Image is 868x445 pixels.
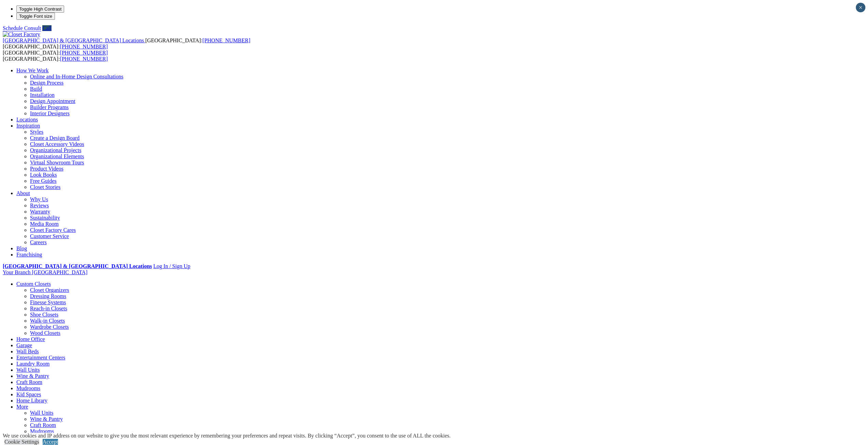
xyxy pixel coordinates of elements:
a: Wall Units [16,367,40,373]
a: Laundry Room [16,361,49,367]
a: Blog [16,246,27,251]
a: Wine & Pantry [30,416,63,422]
a: Home Library [16,398,47,403]
a: Media Room [30,221,59,227]
a: Look Books [30,172,57,178]
a: Schedule Consult [3,25,41,31]
a: Design Appointment [30,98,75,104]
a: Dressing Rooms [30,293,66,299]
span: Toggle High Contrast [19,6,61,12]
a: Cookie Settings [4,439,39,445]
a: Build [30,86,42,92]
div: We use cookies and IP address on our website to give you the most relevant experience by remember... [3,433,451,439]
a: Create a Design Board [30,135,79,141]
a: Virtual Showroom Tours [30,160,84,165]
span: [GEOGRAPHIC_DATA] & [GEOGRAPHIC_DATA] Locations [3,38,144,43]
button: Toggle High Contrast [16,5,64,13]
a: About [16,190,30,196]
a: Entertainment Centers [16,355,65,360]
a: Log In / Sign Up [153,263,190,269]
span: [GEOGRAPHIC_DATA] [32,269,87,275]
a: Closet Accessory Videos [30,141,84,147]
a: Closet Stories [30,184,60,190]
a: Call [42,25,52,31]
a: Mudrooms [30,428,54,434]
a: Online and In-Home Design Consultations [30,74,123,79]
a: Customer Service [30,233,69,239]
a: More menu text will display only on big screen [16,404,28,410]
a: Wardrobe Closets [30,324,69,330]
a: Craft Room [30,422,56,428]
a: Careers [30,239,47,245]
a: Builder Programs [30,104,69,110]
a: Wall Beds [16,348,39,354]
a: [PHONE_NUMBER] [202,38,250,43]
a: [GEOGRAPHIC_DATA] & [GEOGRAPHIC_DATA] Locations [3,263,152,269]
a: Reach-in Closets [30,306,67,311]
a: Craft Room [16,379,42,385]
a: Organizational Elements [30,153,84,159]
button: Close [856,3,865,12]
a: Walk-in Closets [30,318,65,324]
a: Custom Closets [16,281,51,287]
a: Franchising [16,252,42,257]
a: [GEOGRAPHIC_DATA] & [GEOGRAPHIC_DATA] Locations [3,38,145,43]
a: Closet Factory Cares [30,227,76,233]
a: Free Guides [30,178,57,184]
a: [PHONE_NUMBER] [60,56,108,62]
button: Toggle Font size [16,13,55,20]
a: Reviews [30,203,49,208]
a: Shoe Closets [30,312,58,317]
a: Locations [16,117,38,122]
a: Wood Closets [30,330,60,336]
a: [PHONE_NUMBER] [60,50,108,56]
a: Product Videos [30,166,63,172]
a: Wall Units [30,410,53,416]
a: Home Office [16,336,45,342]
a: Kid Spaces [16,391,41,397]
a: Wine & Pantry [16,373,49,379]
a: Your Branch [GEOGRAPHIC_DATA] [3,269,88,275]
img: Closet Factory [3,31,40,38]
a: Garage [16,342,32,348]
a: Installation [30,92,55,98]
a: Inspiration [16,123,40,129]
span: [GEOGRAPHIC_DATA]: [GEOGRAPHIC_DATA]: [3,38,250,49]
a: Warranty [30,209,50,214]
a: Styles [30,129,43,135]
a: Closet Organizers [30,287,69,293]
a: Why Us [30,196,48,202]
a: Accept [43,439,58,445]
a: [PHONE_NUMBER] [60,44,108,49]
a: Sustainability [30,215,60,221]
a: How We Work [16,68,49,73]
span: [GEOGRAPHIC_DATA]: [GEOGRAPHIC_DATA]: [3,50,108,62]
a: Organizational Projects [30,147,81,153]
a: Mudrooms [16,385,40,391]
a: Interior Designers [30,110,70,116]
a: Finesse Systems [30,299,66,305]
span: Your Branch [3,269,30,275]
span: Toggle Font size [19,14,52,19]
a: Design Process [30,80,63,86]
